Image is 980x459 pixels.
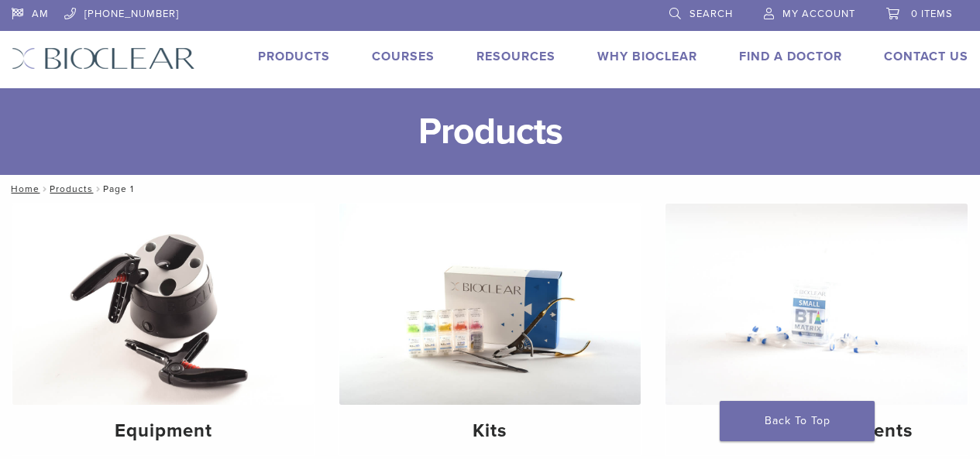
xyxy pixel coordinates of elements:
span: / [40,185,50,193]
a: Resources [476,49,555,64]
a: Products [258,49,330,64]
span: 0 items [911,8,953,20]
img: Bioclear [12,47,195,70]
a: Why Bioclear [597,49,697,64]
a: Products [50,183,93,194]
a: Find A Doctor [739,49,842,64]
h4: Equipment [25,417,302,445]
a: Reorder Components [665,204,968,455]
a: Contact Us [884,49,968,64]
a: Courses [372,49,435,64]
span: / [93,185,103,193]
h4: Kits [352,417,629,445]
img: Reorder Components [665,204,968,405]
a: Equipment [12,204,315,455]
a: Back To Top [720,401,875,441]
img: Equipment [12,204,315,405]
a: Kits [339,204,641,455]
span: Search [689,8,733,20]
img: Kits [339,204,641,405]
span: My Account [782,8,855,20]
h4: Reorder Components [678,417,955,445]
a: Home [6,183,40,194]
